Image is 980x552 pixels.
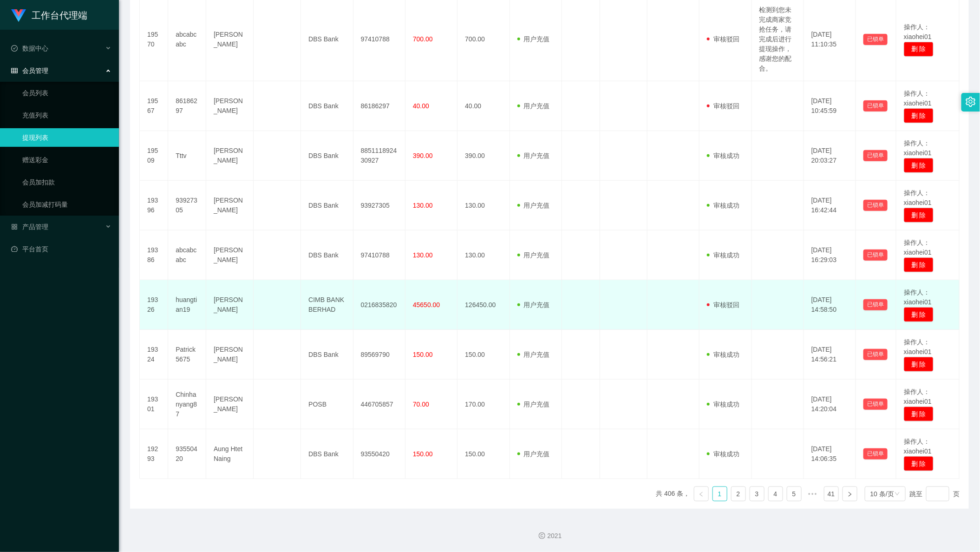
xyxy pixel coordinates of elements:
[140,429,168,479] td: 19293
[353,230,405,280] td: 97410788
[353,429,405,479] td: 93550420
[824,486,839,501] li: 41
[413,152,433,159] span: 390.00
[353,181,405,230] td: 93927305
[168,131,206,181] td: Tttv
[206,429,254,479] td: Aung Htet Naing
[904,208,934,223] button: 删 除
[787,486,802,501] li: 5
[707,35,739,43] span: 审核驳回
[168,429,206,479] td: 93550420
[140,181,168,230] td: 19396
[413,35,433,43] span: 700.00
[904,90,932,107] span: 操作人：xiaohei01
[11,67,48,74] span: 会员管理
[707,301,739,309] span: 审核驳回
[517,152,550,159] span: 用户充值
[870,487,894,501] div: 10 条/页
[904,239,932,256] span: 操作人：xiaohei01
[126,531,973,541] div: 2021
[863,150,888,161] button: 已锁单
[413,251,433,259] span: 130.00
[713,487,727,501] a: 1
[353,280,405,330] td: 0216835820
[517,351,550,358] span: 用户充值
[517,301,550,309] span: 用户充值
[904,23,932,40] span: 操作人：xiaohei01
[904,357,934,372] button: 删 除
[804,380,856,429] td: [DATE] 14:20:04
[11,45,48,52] span: 数据中心
[805,486,820,501] li: 向后 5 页
[863,448,888,460] button: 已锁单
[22,195,111,214] a: 会员加减打码量
[301,131,353,181] td: DBS Bank
[168,181,206,230] td: 93927305
[694,486,709,501] li: 上一页
[206,330,254,380] td: [PERSON_NAME]
[824,487,838,501] a: 41
[517,450,550,458] span: 用户充值
[863,299,888,310] button: 已锁单
[413,202,433,209] span: 130.00
[750,486,764,501] li: 3
[457,230,510,280] td: 130.00
[707,401,739,408] span: 审核成功
[804,280,856,330] td: [DATE] 14:58:50
[731,486,746,501] li: 2
[11,11,87,19] a: 工作台代理端
[457,181,510,230] td: 130.00
[904,388,932,405] span: 操作人：xiaohei01
[11,240,111,258] a: 图标: dashboard平台首页
[301,280,353,330] td: CIMB BANK BERHAD
[413,351,433,358] span: 150.00
[804,230,856,280] td: [DATE] 16:29:03
[140,280,168,330] td: 19326
[847,492,853,497] i: 图标: right
[517,401,550,408] span: 用户充值
[32,0,87,30] h1: 工作台代理端
[206,230,254,280] td: [PERSON_NAME]
[768,486,783,501] li: 4
[353,330,405,380] td: 89569790
[413,301,440,309] span: 45650.00
[904,257,934,272] button: 删 除
[707,152,739,159] span: 审核成功
[750,487,764,501] a: 3
[353,81,405,131] td: 86186297
[707,351,739,358] span: 审核成功
[301,81,353,131] td: DBS Bank
[863,34,888,45] button: 已锁单
[863,100,888,112] button: 已锁单
[707,102,739,110] span: 审核驳回
[22,173,111,191] a: 会员加扣款
[707,202,739,209] span: 审核成功
[457,280,510,330] td: 126450.00
[904,189,932,206] span: 操作人：xiaohei01
[707,450,739,458] span: 审核成功
[904,456,934,471] button: 删 除
[301,181,353,230] td: DBS Bank
[904,139,932,157] span: 操作人：xiaohei01
[11,9,26,22] img: logo.9652507e.png
[904,338,932,355] span: 操作人：xiaohei01
[353,131,405,181] td: 885111892430927
[413,401,429,408] span: 70.00
[517,35,550,43] span: 用户充值
[804,330,856,380] td: [DATE] 14:56:21
[140,380,168,429] td: 19301
[904,158,934,173] button: 删 除
[206,81,254,131] td: [PERSON_NAME]
[804,81,856,131] td: [DATE] 10:45:59
[904,438,932,455] span: 操作人：xiaohei01
[140,131,168,181] td: 19509
[206,380,254,429] td: [PERSON_NAME]
[804,429,856,479] td: [DATE] 14:06:35
[168,330,206,380] td: Patrick5675
[517,102,550,110] span: 用户充值
[904,108,934,123] button: 删 除
[206,131,254,181] td: [PERSON_NAME]
[11,45,18,52] i: 图标: check-circle-o
[301,380,353,429] td: POSB
[895,491,900,498] i: 图标: down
